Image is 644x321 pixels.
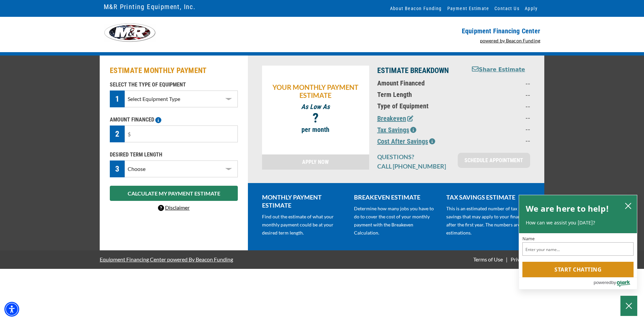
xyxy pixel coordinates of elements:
[446,193,530,201] p: TAX SAVINGS ESTIMATE
[471,79,530,87] p: --
[472,256,504,262] a: Terms of Use - open in a new tab
[125,126,238,142] input: $
[110,116,238,124] p: AMOUNT FINANCED
[526,219,630,226] p: How can we assist you [DATE]?
[522,237,634,241] label: Name
[377,79,463,87] p: Amount Financed
[110,126,125,142] div: 2
[620,296,637,316] button: Close Chatbox
[458,153,530,168] a: SCHEDULE APPOINTMENT
[526,202,609,215] h2: We are here to help!
[611,278,616,287] span: by
[377,136,435,146] button: Cost After Savings
[377,91,463,99] p: Term Length
[110,91,125,107] div: 1
[104,24,156,42] img: logo
[471,125,530,133] p: --
[265,103,366,111] p: As Low As
[110,66,238,76] h2: ESTIMATE MONTHLY PAYMENT
[326,27,540,35] p: Equipment Financing Center
[509,256,544,262] a: Privacy Policy - open in a new tab
[110,186,238,201] button: CALCULATE MY PAYMENT ESTIMATE
[522,262,634,277] button: Start chatting
[623,201,634,210] button: close chatbox
[471,136,530,144] p: --
[354,205,438,237] p: Determine how many jobs you have to do to cover the cost of your monthly payment with the Breakev...
[446,205,530,237] p: This is an estimated number of tax savings that may apply to your financing after the first year....
[519,195,637,290] div: olark chatbox
[471,91,530,99] p: --
[262,213,346,237] p: Find out the estimate of what your monthly payment could be at your desired term length.
[471,102,530,110] p: --
[506,256,508,262] span: |
[522,242,634,256] input: Name
[265,83,366,99] p: YOUR MONTHLY PAYMENT ESTIMATE
[262,193,346,209] p: MONTHLY PAYMENT ESTIMATE
[377,153,450,161] p: QUESTIONS?
[158,204,190,211] a: Disclaimer
[472,66,525,74] button: Share Estimate
[104,1,195,12] a: M&R Printing Equipment, Inc.
[265,114,366,122] p: ?
[354,193,438,201] p: BREAKEVEN ESTIMATE
[377,66,463,76] p: ESTIMATE BREAKDOWN
[480,38,541,43] a: powered by Beacon Funding - open in a new tab
[377,113,413,123] button: Breakeven
[100,251,233,267] a: Equipment Financing Center powered By Beacon Funding - open in a new tab
[262,154,369,170] a: APPLY NOW
[377,162,450,170] p: CALL [PHONE_NUMBER]
[377,125,416,135] button: Tax Savings
[377,102,463,110] p: Type of Equipment
[4,302,19,317] div: Accessibility Menu
[110,151,238,159] p: DESIRED TERM LENGTH
[471,113,530,121] p: --
[110,160,125,177] div: 3
[593,278,611,287] span: powered
[265,126,366,134] p: per month
[593,278,637,289] a: Powered by Olark
[110,81,238,89] p: SELECT THE TYPE OF EQUIPMENT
